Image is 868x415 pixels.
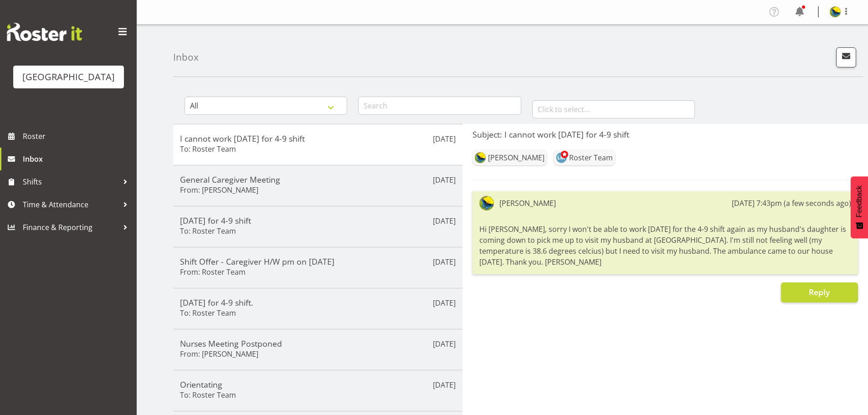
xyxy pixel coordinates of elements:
span: Finance & Reporting [23,220,118,234]
h5: Subject: I cannot work [DATE] for 4-9 shift [473,129,858,139]
img: gemma-hall22491374b5f274993ff8414464fec47f.png [475,152,486,163]
h5: Orientating [180,379,456,389]
div: Roster Team [569,152,613,163]
p: [DATE] [433,379,456,390]
h6: To: Roster Team [180,308,236,318]
span: Inbox [23,152,132,166]
img: gemma-hall22491374b5f274993ff8414464fec47f.png [479,196,494,210]
div: [GEOGRAPHIC_DATA] [22,70,115,84]
h5: [DATE] for 4-9 shift. [180,297,456,307]
button: Reply [781,282,858,302]
h6: From: [PERSON_NAME] [180,349,258,359]
h5: General Caregiver Meeting [180,174,456,184]
img: lesley-mckenzie127.jpg [556,152,567,163]
p: [DATE] [433,174,456,185]
input: Search [358,97,521,115]
span: Roster [23,129,132,143]
h6: To: Roster Team [180,390,236,400]
p: [DATE] [433,256,456,267]
p: [DATE] [433,133,456,144]
span: Reply [809,287,830,297]
input: Click to select... [532,100,695,118]
div: [PERSON_NAME] [488,152,544,163]
h5: [DATE] for 4-9 shift [180,215,456,225]
button: Feedback - Show survey [851,176,868,238]
span: Shifts [23,175,118,189]
p: [DATE] [433,215,456,226]
h6: From: [PERSON_NAME] [180,185,258,195]
h5: I cannot work [DATE] for 4-9 shift [180,133,456,143]
span: Feedback [855,185,863,217]
div: [PERSON_NAME] [499,198,556,209]
p: [DATE] [433,297,456,308]
div: [DATE] 7:43pm (a few seconds ago) [732,198,851,209]
span: Time & Attendance [23,198,118,211]
h5: Nurses Meeting Postponed [180,338,456,348]
h4: Inbox [173,52,199,62]
h5: Shift Offer - Caregiver H/W pm on [DATE] [180,256,456,266]
h6: To: Roster Team [180,226,236,236]
img: Rosterit website logo [7,23,82,41]
h6: To: Roster Team [180,144,236,154]
h6: From: Roster Team [180,267,246,277]
img: gemma-hall22491374b5f274993ff8414464fec47f.png [830,6,841,17]
p: [DATE] [433,338,456,349]
div: Hi [PERSON_NAME], sorry I won't be able to work [DATE] for the 4-9 shift again as my husband's da... [479,221,851,270]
